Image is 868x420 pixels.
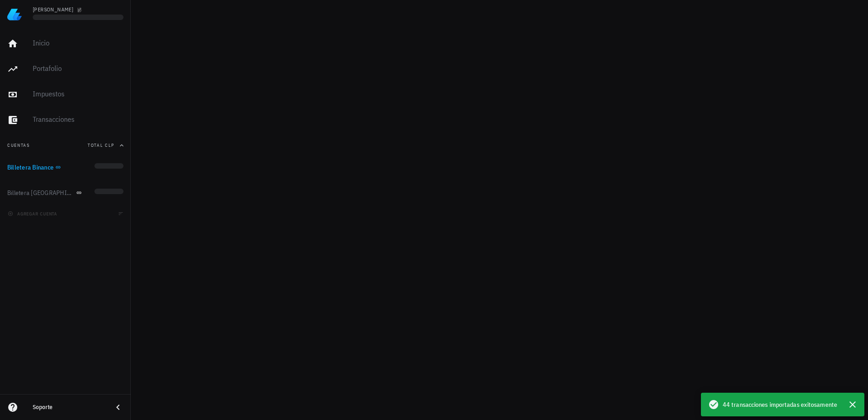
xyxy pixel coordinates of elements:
[88,142,114,148] span: Total CLP
[7,7,22,22] img: LedgiFi
[723,400,837,410] span: 44 transacciones importadas exitosamente
[33,15,123,23] div: Loading...
[33,6,73,13] div: [PERSON_NAME]
[33,404,105,411] div: Soporte
[4,135,127,156] button: CuentasTotal CLP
